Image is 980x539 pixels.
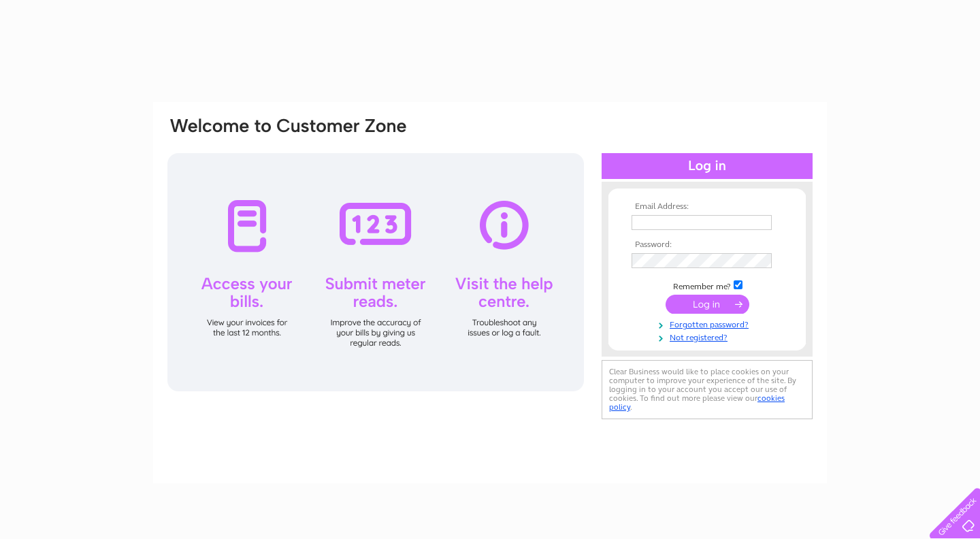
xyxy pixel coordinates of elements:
th: Email Address: [628,202,786,212]
th: Password: [628,240,786,250]
td: Remember me? [628,278,786,292]
a: cookies policy [609,393,785,412]
input: Submit [666,295,749,314]
a: Forgotten password? [632,317,786,330]
div: Clear Business would like to place cookies on your computer to improve your experience of the sit... [602,360,813,419]
a: Not registered? [632,330,786,343]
